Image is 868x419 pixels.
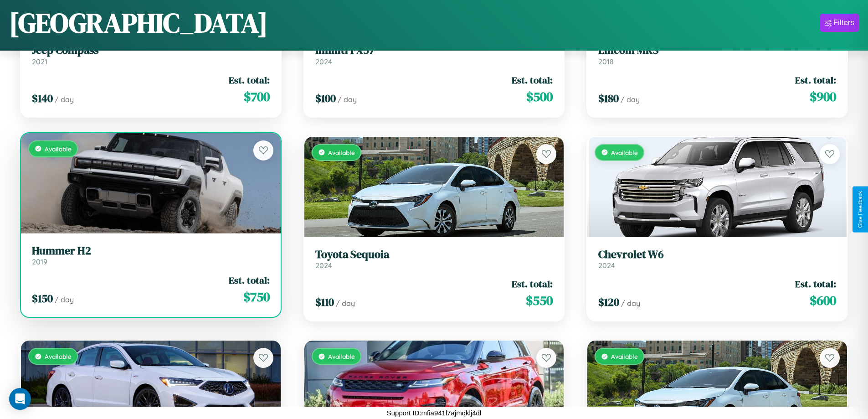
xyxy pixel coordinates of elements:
a: Chevrolet W62024 [598,248,836,270]
button: Filters [820,14,859,32]
span: 2024 [598,261,615,270]
span: Available [328,149,355,156]
h3: Hummer H2 [32,244,270,258]
span: $ 750 [243,288,270,306]
span: Est. total: [512,73,553,87]
span: $ 700 [244,88,270,106]
span: $ 110 [315,295,334,310]
div: Open Intercom Messenger [9,388,31,410]
span: $ 140 [32,91,53,106]
span: 2018 [598,57,614,66]
a: Toyota Sequoia2024 [315,248,553,270]
span: Est. total: [512,277,553,290]
span: Available [45,145,72,153]
a: Jeep Compass2021 [32,44,270,66]
span: $ 120 [598,295,619,310]
span: / day [55,95,74,104]
span: 2024 [315,57,332,66]
span: Available [611,149,638,156]
a: Lincoln MKS2018 [598,44,836,66]
h3: Infiniti FX37 [315,44,553,57]
span: 2021 [32,57,47,66]
span: Available [611,352,638,360]
span: Est. total: [795,277,836,290]
span: Est. total: [795,73,836,87]
span: Available [328,352,355,360]
h3: Jeep Compass [32,44,270,57]
span: $ 900 [810,88,836,106]
span: Available [45,352,72,360]
span: 2019 [32,257,47,266]
span: / day [55,295,74,304]
span: $ 550 [526,291,553,310]
span: / day [621,95,640,104]
span: $ 180 [598,91,619,106]
h3: Lincoln MKS [598,44,836,57]
h3: Toyota Sequoia [315,248,553,261]
span: $ 100 [315,91,336,106]
a: Hummer H22019 [32,244,270,267]
span: $ 150 [32,291,53,306]
span: $ 600 [810,291,836,310]
span: / day [336,299,355,308]
span: Est. total: [229,73,270,87]
div: Filters [833,18,854,27]
span: / day [338,95,357,104]
span: 2024 [315,261,332,270]
h1: [GEOGRAPHIC_DATA] [9,4,268,41]
a: Infiniti FX372024 [315,44,553,66]
h3: Chevrolet W6 [598,248,836,261]
span: / day [621,299,640,308]
div: Give Feedback [857,191,863,228]
span: $ 500 [526,88,553,106]
p: Support ID: mfia941l7ajmqklj4dl [387,407,482,419]
span: Est. total: [229,274,270,287]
